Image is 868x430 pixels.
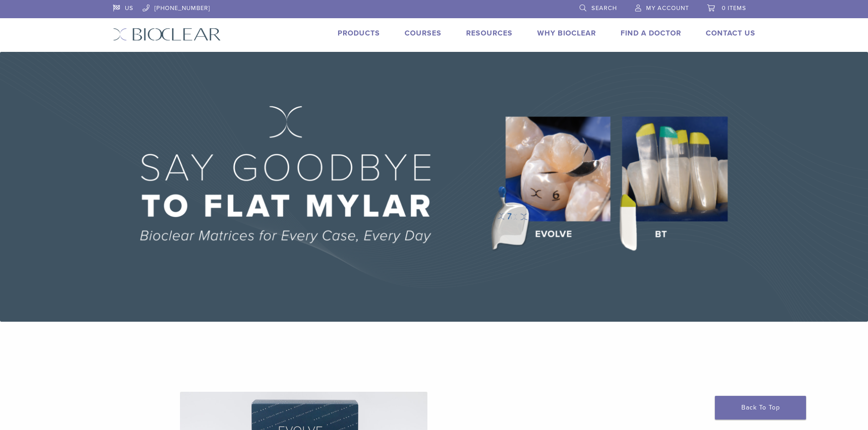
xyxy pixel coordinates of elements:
[591,5,617,12] span: Search
[722,5,746,12] span: 0 items
[621,29,681,38] a: Find A Doctor
[715,396,806,420] a: Back To Top
[466,29,513,38] a: Resources
[113,28,221,41] img: Bioclear
[405,29,442,38] a: Courses
[537,29,596,38] a: Why Bioclear
[706,29,755,38] a: Contact Us
[338,29,380,38] a: Products
[646,5,689,12] span: My Account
